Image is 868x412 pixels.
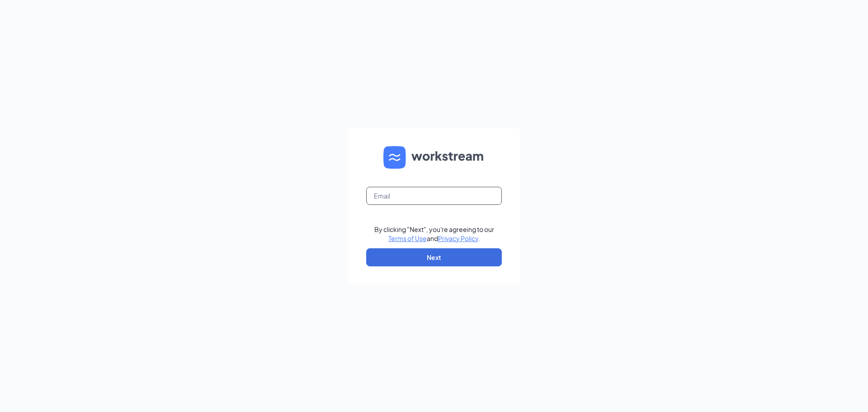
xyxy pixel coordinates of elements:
[388,234,427,242] a: Terms of Use
[366,248,502,266] button: Next
[374,225,494,243] div: By clicking "Next", you're agreeing to our and .
[438,234,478,242] a: Privacy Policy
[383,146,485,169] img: WS logo and Workstream text
[366,187,502,205] input: Email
